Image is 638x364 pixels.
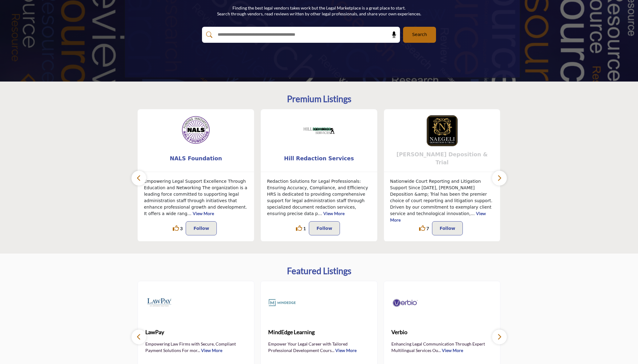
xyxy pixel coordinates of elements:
[180,115,211,146] img: NALS Foundation
[426,225,429,232] span: 7
[304,115,334,146] img: Hill Redaction Services
[270,150,368,167] b: Hill Redaction Services
[145,324,247,340] a: LawPay
[145,328,247,336] span: LawPay
[335,348,357,353] a: View More
[268,341,370,353] p: Empower Your Legal Career with Tailored Professional Development Cours
[147,150,245,167] b: NALS Foundation
[442,348,463,353] a: View More
[412,31,427,38] span: Search
[432,221,463,235] button: Follow
[390,178,494,223] p: Nationwide Court Reporting and Litigation Support Since [DATE], [PERSON_NAME] Deposition &amp; Tr...
[268,289,296,316] img: MindEdge Learning
[287,266,351,276] h2: Featured Listings
[261,150,377,167] a: Hill Redaction Services
[147,154,245,162] span: NALS Foundation
[197,348,200,353] span: ...
[201,348,222,353] a: View More
[470,211,474,216] span: ...
[440,225,455,232] p: Follow
[384,150,500,167] a: [PERSON_NAME] Deposition & Trial
[303,225,306,232] span: 1
[393,150,491,167] b: NAEGELI Deposition & Trial
[332,348,334,353] span: ...
[438,348,441,353] span: ...
[318,211,322,216] span: ...
[193,211,214,216] a: View More
[145,341,247,353] p: Empowering Law Firms with Secure, Compliant Payment Solutions For mor
[180,225,183,232] span: 3
[391,328,493,336] span: Verbio
[186,221,217,235] button: Follow
[187,211,191,216] span: ...
[317,225,332,232] p: Follow
[403,27,436,43] button: Search
[138,150,254,167] a: NALS Foundation
[393,150,491,167] span: [PERSON_NAME] Deposition & Trial
[267,178,371,217] p: Redaction Solutions for Legal Professionals: Ensuring Accuracy, Compliance, and Efficiency HRS is...
[145,289,173,316] img: LawPay
[390,211,486,222] a: View More
[309,221,340,235] button: Follow
[323,211,345,216] a: View More
[193,225,209,232] p: Follow
[287,94,351,104] h2: Premium Listings
[391,324,493,340] a: Verbio
[427,115,458,146] img: NAEGELI Deposition & Trial
[391,289,419,316] img: Verbio
[217,5,421,11] p: Finding the best legal vendors takes work but the Legal Marketplace is a great place to start.
[268,328,370,336] span: MindEdge Learning
[217,11,421,17] p: Search through vendors, read reviews written by other legal professionals, and share your own exp...
[144,178,248,217] p: Empowering Legal Support Excellence Through Education and Networking The organization is a leadin...
[268,324,370,340] a: MindEdge Learning
[270,154,368,162] span: Hill Redaction Services
[391,341,493,353] p: Enhancing Legal Communication Through Expert Multilingual Services Ou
